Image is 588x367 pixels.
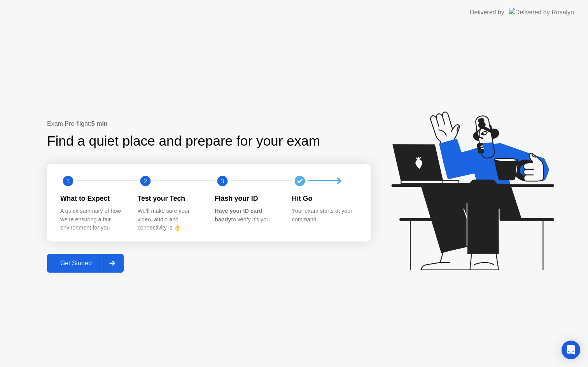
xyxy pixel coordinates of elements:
button: Get Started [47,254,124,273]
div: Open Intercom Messenger [562,341,580,359]
div: to verify it’s you [215,207,280,224]
b: 5 min [91,120,108,127]
div: Test your Tech [138,193,203,204]
div: Find a quiet place and prepare for your exam [47,131,321,151]
div: What to Expect [60,193,125,204]
div: We’ll make sure your video, audio and connectivity is 👌 [138,207,203,232]
div: Get Started [49,260,103,267]
div: Exam Pre-flight: [47,119,371,129]
div: Delivered by [470,8,504,17]
div: Your exam starts at your command [292,207,357,224]
div: Hit Go [292,193,357,204]
text: 2 [143,177,147,184]
img: Delivered by Rosalyn [509,8,574,17]
text: 1 [66,177,70,184]
div: Flash your ID [215,193,280,204]
b: Have your ID card handy [215,208,262,223]
div: A quick summary of how we’re ensuring a fair environment for you [60,207,125,232]
text: 3 [221,177,224,184]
